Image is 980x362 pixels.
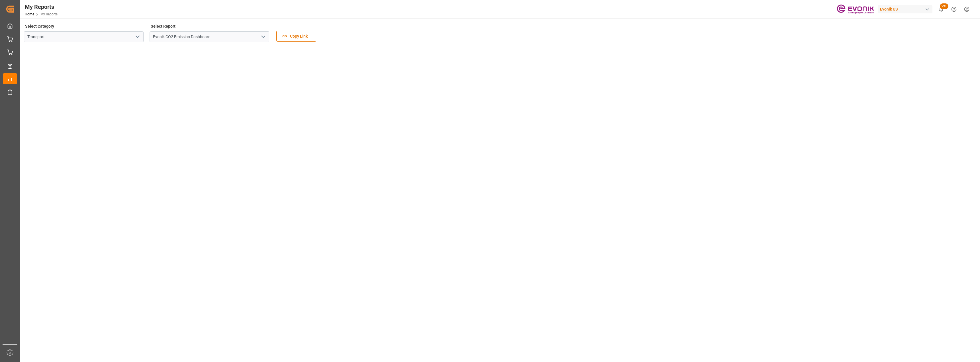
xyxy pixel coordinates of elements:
[24,22,55,30] label: Select Category
[276,31,316,42] button: Copy Link
[287,33,311,39] span: Copy Link
[259,32,267,41] button: open menu
[940,3,948,9] span: 99+
[133,32,142,41] button: open menu
[948,3,960,16] button: Help Center
[837,4,874,14] img: Evonik-brand-mark-Deep-Purple-RGB.jpeg_1700498283.jpeg
[24,31,144,42] input: Type to search/select
[25,3,58,11] div: My Reports
[878,5,932,13] div: Evonik US
[25,12,34,16] a: Home
[935,3,948,16] button: show 100 new notifications
[150,31,269,42] input: Type to search/select
[878,4,935,15] button: Evonik US
[150,22,176,30] label: Select Report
